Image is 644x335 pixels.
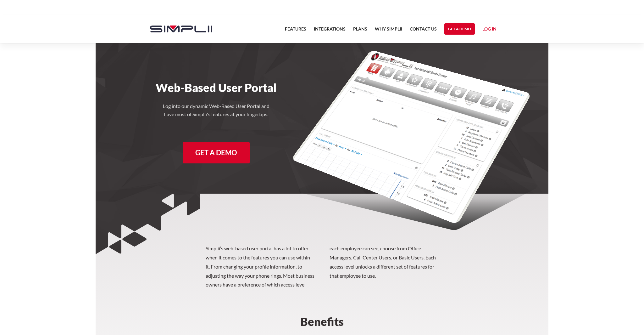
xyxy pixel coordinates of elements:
[183,142,250,163] a: Get a Demo
[482,25,497,35] a: Log in
[206,244,438,289] p: Simplii’s web-based user portal has a lot to offer when it comes to the features you can use with...
[314,25,346,37] a: Integrations
[375,25,402,37] a: Why Simplii
[444,23,475,35] a: Get a Demo
[159,102,273,118] h4: Log into our dynamic Web-Based User Portal and have most of Simplii's features at your fingertips.
[144,15,212,43] a: home
[150,26,212,32] img: Simplii
[206,316,438,327] h2: Benefits
[144,81,289,94] h1: Web-Based User Portal
[353,25,367,37] a: Plans
[285,25,306,37] a: Features
[410,25,437,37] a: Contact US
